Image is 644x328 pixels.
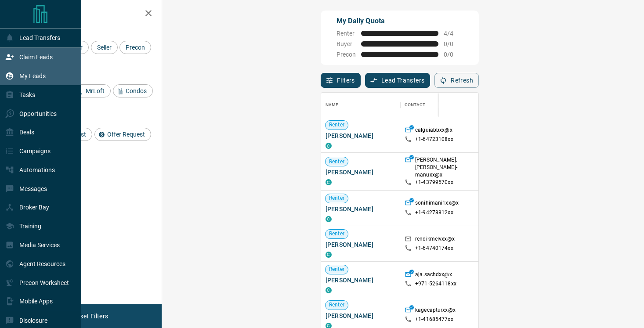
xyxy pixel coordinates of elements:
[326,311,396,320] span: [PERSON_NAME]
[336,40,356,47] span: Buyer
[336,51,356,58] span: Precon
[326,240,396,249] span: [PERSON_NAME]
[28,9,153,19] h2: Filters
[119,41,151,54] div: Precon
[415,306,456,316] p: kagecapturxx@x
[113,84,153,97] div: Condos
[94,44,115,51] span: Seller
[123,44,148,51] span: Precon
[94,128,151,141] div: Offer Request
[415,136,453,143] p: +1- 64723108xx
[326,216,332,222] div: condos.ca
[326,252,332,258] div: condos.ca
[326,230,348,238] span: Renter
[321,73,361,88] button: Filters
[444,30,463,37] span: 4 / 4
[83,87,108,94] span: MrLoft
[336,16,463,26] p: My Daily Quota
[326,143,332,149] div: condos.ca
[365,73,431,88] button: Lead Transfers
[326,266,348,273] span: Renter
[415,199,459,209] p: sonihimani1xx@x
[104,131,148,138] span: Offer Request
[67,309,114,324] button: Reset Filters
[415,280,456,288] p: +971- 5264118xx
[444,51,463,58] span: 0 / 0
[326,93,339,117] div: Name
[123,87,150,94] span: Condos
[326,131,396,140] span: [PERSON_NAME]
[73,84,111,97] div: MrLoft
[91,41,118,54] div: Seller
[326,301,348,309] span: Renter
[400,93,470,117] div: Contact
[444,40,463,47] span: 0 / 0
[415,156,466,179] p: [PERSON_NAME].[PERSON_NAME]-manuxx@x
[326,205,396,213] span: [PERSON_NAME]
[415,126,452,136] p: calguiabbxx@x
[415,209,453,216] p: +1- 94278812xx
[326,168,396,177] span: [PERSON_NAME]
[415,316,453,323] p: +1- 41685477xx
[415,179,453,186] p: +1- 43799570xx
[326,121,348,129] span: Renter
[321,93,400,117] div: Name
[336,30,356,37] span: Renter
[326,287,332,293] div: condos.ca
[415,245,453,252] p: +1- 64740174xx
[405,93,425,117] div: Contact
[415,235,455,245] p: rendikmelvxx@x
[434,73,479,88] button: Refresh
[415,271,452,280] p: aja.sachdxx@x
[326,158,348,166] span: Renter
[326,179,332,185] div: condos.ca
[326,195,348,202] span: Renter
[326,276,396,285] span: [PERSON_NAME]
